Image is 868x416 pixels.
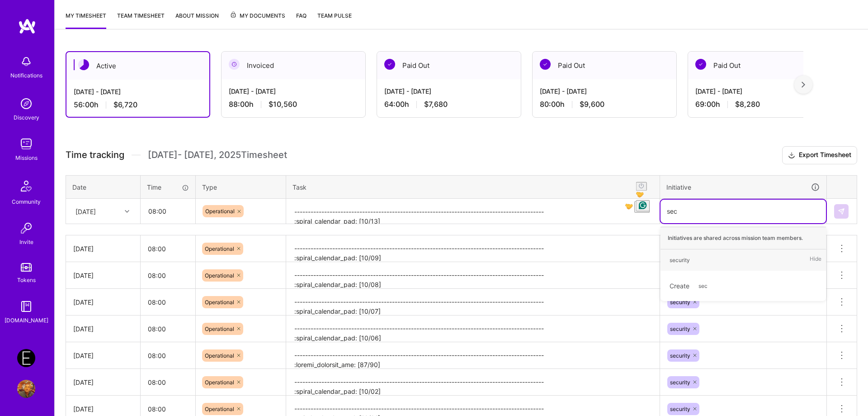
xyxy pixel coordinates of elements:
[287,290,659,315] textarea: -------------------------------------------------------------------------------------------- :spi...
[66,175,141,199] th: Date
[73,351,133,360] div: [DATE]
[205,272,234,279] span: Operational
[14,113,39,122] div: Discovery
[384,86,514,96] div: [DATE] - [DATE]
[735,100,760,109] span: $8,280
[141,290,195,314] input: HH:MM
[229,100,358,109] div: 88:00 h
[10,71,42,80] div: Notifications
[424,100,448,109] span: $7,680
[688,52,832,79] div: Paid Out
[21,263,32,272] img: tokens
[17,297,35,316] img: guide book
[141,263,195,287] input: HH:MM
[75,206,96,216] div: [DATE]
[148,149,287,161] span: [DATE] - [DATE] , 2025 Timesheet
[141,370,195,394] input: HH:MM
[205,379,234,386] span: Operational
[317,12,352,19] span: Team Pulse
[73,378,133,387] div: [DATE]
[580,100,604,109] span: $9,600
[287,343,659,368] textarea: -------------------------------------------------------------------------------------------- :lor...
[782,146,857,164] button: Export Timesheet
[117,11,165,29] a: Team timesheet
[540,100,669,109] div: 80:00 h
[205,325,234,332] span: Operational
[230,11,285,21] span: My Documents
[73,297,133,307] div: [DATE]
[73,244,133,253] div: [DATE]
[205,299,234,306] span: Operational
[15,153,38,163] div: Missions
[113,100,137,110] span: $6,720
[12,197,41,206] div: Community
[125,209,129,214] i: icon Chevron
[205,245,234,252] span: Operational
[73,404,133,414] div: [DATE]
[17,219,35,237] img: Invite
[287,316,659,341] textarea: -------------------------------------------------------------------------------------------- :spi...
[810,254,821,266] span: Hide
[540,86,669,96] div: [DATE] - [DATE]
[17,135,35,153] img: teamwork
[670,299,690,306] span: security
[695,86,825,96] div: [DATE] - [DATE]
[17,380,35,398] img: User Avatar
[74,87,202,96] div: [DATE] - [DATE]
[287,200,659,224] textarea: To enrich screen reader interactions, please activate Accessibility in Grammarly extension settings
[533,52,676,79] div: Paid Out
[269,100,297,109] span: $10,560
[73,271,133,280] div: [DATE]
[18,18,36,34] img: logo
[15,349,38,367] a: Endeavor: Onlocation Mobile/Security- 3338TSV275
[670,325,690,332] span: security
[5,316,48,325] div: [DOMAIN_NAME]
[222,52,365,79] div: Invoiced
[17,95,35,113] img: discovery
[665,275,821,296] div: Create
[205,352,234,359] span: Operational
[287,236,659,261] textarea: -------------------------------------------------------------------------------------------- :spi...
[670,406,690,412] span: security
[788,151,795,160] i: icon Download
[287,370,659,395] textarea: -------------------------------------------------------------------------------------------- :spi...
[229,86,358,96] div: [DATE] - [DATE]
[205,406,234,412] span: Operational
[694,280,712,292] span: sec
[670,379,690,386] span: security
[695,59,706,70] img: Paid Out
[377,52,521,79] div: Paid Out
[66,52,209,80] div: Active
[19,237,33,247] div: Invite
[141,237,195,261] input: HH:MM
[15,380,38,398] a: User Avatar
[838,208,845,215] img: Submit
[17,349,35,367] img: Endeavor: Onlocation Mobile/Security- 3338TSV275
[205,208,235,215] span: Operational
[73,324,133,334] div: [DATE]
[74,100,202,110] div: 56:00 h
[78,59,89,70] img: Active
[384,100,514,109] div: 64:00 h
[670,255,690,265] div: security
[17,275,36,285] div: Tokens
[229,59,240,70] img: Invoiced
[66,149,124,161] span: Time tracking
[287,263,659,288] textarea: -------------------------------------------------------------------------------------------- :spi...
[196,175,286,199] th: Type
[384,59,395,70] img: Paid Out
[175,11,219,29] a: About Mission
[660,227,826,249] div: Initiatives are shared across mission team members.
[147,182,189,192] div: Time
[230,11,285,29] a: My Documents
[317,11,352,29] a: Team Pulse
[286,175,660,199] th: Task
[666,182,820,192] div: Initiative
[296,11,307,29] a: FAQ
[802,81,805,88] img: right
[695,100,825,109] div: 69:00 h
[141,317,195,341] input: HH:MM
[670,352,690,359] span: security
[15,175,37,197] img: Community
[66,11,106,29] a: My timesheet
